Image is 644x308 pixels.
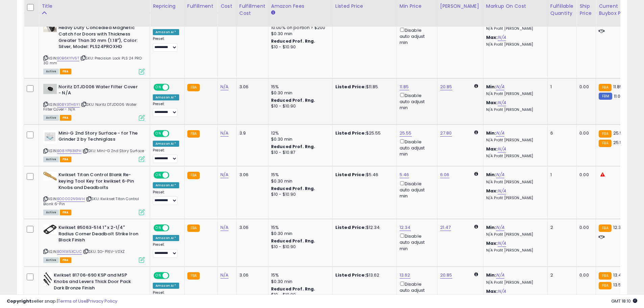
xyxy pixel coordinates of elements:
span: FBA [60,69,71,74]
b: Listed Price: [335,224,366,231]
div: Ship Price [579,3,593,17]
small: FBA [599,282,611,289]
div: $13.62 [335,272,391,278]
a: N/A [220,84,229,90]
div: Amazon AI * [153,283,179,289]
b: Min: [486,130,496,136]
b: Precision Lock PLS 24 PRO Extra Heavy Duty Concealed Magnetic Catch for Doors with Thickness Grea... [58,19,141,52]
span: | SKU: SG-P16V-V0XZ [83,249,125,254]
span: OFF [168,273,179,279]
div: 3.9 [239,130,263,136]
div: 0.00 [579,172,591,178]
b: Max: [486,240,498,246]
div: $10 - $10.90 [271,103,327,109]
div: Repricing [153,3,182,10]
b: Listed Price: [335,130,366,136]
a: N/A [496,130,504,137]
span: All listings currently available for purchase on Amazon [43,69,59,74]
b: Reduced Prof. Rng. [271,238,315,244]
b: Max: [486,99,498,106]
a: B00002N9WH [57,196,85,202]
div: 10.00% on portion > $200 [271,25,327,31]
b: Min: [486,84,496,90]
div: Amazon AI * [153,94,179,100]
a: 6.06 [440,171,450,178]
b: Reduced Prof. Rng. [271,286,315,292]
div: 0.00 [579,84,591,90]
div: $10 - $10.87 [271,150,327,156]
a: B0BY3TH6Y1 [57,102,80,108]
b: Min: [486,224,496,231]
b: Listed Price: [335,272,366,278]
span: 2025-10-8 18:10 GMT [611,298,637,304]
img: 31TEqVDGGOL._SL40_.jpg [43,272,52,286]
span: OFF [168,172,179,178]
span: All listings currently available for purchase on Amazon [43,210,59,215]
div: Preset: [153,148,179,163]
span: All listings currently available for purchase on Amazon [43,257,59,263]
a: 5.46 [400,171,409,178]
span: | SKU: Noritz DTJD006 Water Filter Cover - N/A [43,102,137,112]
span: 25.55 [613,130,625,136]
a: N/A [496,272,504,279]
span: | SKU: Precision Lock PLS 24 PRO 30 mm [43,55,142,66]
div: $25.55 [335,130,391,136]
div: $0.30 min [271,279,327,285]
span: 12.34 [613,224,624,231]
div: Min Price [400,3,434,10]
b: Reduced Prof. Rng. [271,97,315,103]
div: Current Buybox Price [599,3,634,17]
div: $0.30 min [271,178,327,184]
span: | SKU: Mini-G 2nd Story Surface [82,148,144,153]
div: 2 [550,224,571,231]
small: FBA [187,224,200,232]
div: 0.00 [579,224,591,231]
div: 3.06 [239,172,263,178]
b: Listed Price: [335,84,366,90]
div: Fulfillable Quantity [550,3,574,17]
div: Title [42,3,147,10]
div: $0.30 min [271,90,327,96]
div: [PERSON_NAME] [440,3,480,10]
div: 0.00 [579,130,591,136]
small: FBA [187,272,200,280]
a: 12.34 [400,224,411,231]
div: Disable auto adjust min [400,92,432,111]
span: FBA [60,157,71,162]
p: N/A Profit [PERSON_NAME] [486,26,542,31]
div: Fulfillment [187,3,215,10]
div: 6 [550,130,571,136]
small: FBA [187,130,200,138]
b: Kwikset 81706-690 KSP and MSP Knobs and Levers Thick Door Pack Dark Bronze Finish [54,272,136,293]
span: 13.4 [613,272,622,278]
b: Min: [486,171,496,178]
a: N/A [498,146,506,152]
div: $0.30 min [271,136,327,142]
div: 0.00 [579,272,591,278]
a: N/A [220,272,229,279]
small: FBA [599,84,611,91]
a: 25.55 [400,130,412,137]
a: N/A [496,224,504,231]
p: N/A Profit [PERSON_NAME] [486,232,542,237]
span: 11.02 [614,93,623,99]
div: seller snap | | [7,298,117,305]
div: 3.06 [239,84,263,90]
div: Preset: [153,102,179,117]
b: Listed Price: [335,171,366,178]
span: | SKU: Kwikset Titan Control Blank 6-Pin [43,196,139,206]
div: $10 - $10.90 [271,44,327,50]
div: 12% [271,130,327,136]
small: FBM [599,93,612,100]
a: 21.47 [440,224,451,231]
div: Amazon Fees [271,3,330,10]
p: N/A Profit [PERSON_NAME] [486,42,542,47]
span: ON [154,131,163,136]
b: Reduced Prof. Rng. [271,144,315,149]
a: B08YP83KPH [57,148,81,154]
a: Terms of Use [58,298,87,304]
span: All listings currently available for purchase on Amazon [43,157,59,162]
div: Disable auto adjust min [400,26,432,46]
small: FBA [187,84,200,91]
a: Privacy Policy [88,298,117,304]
